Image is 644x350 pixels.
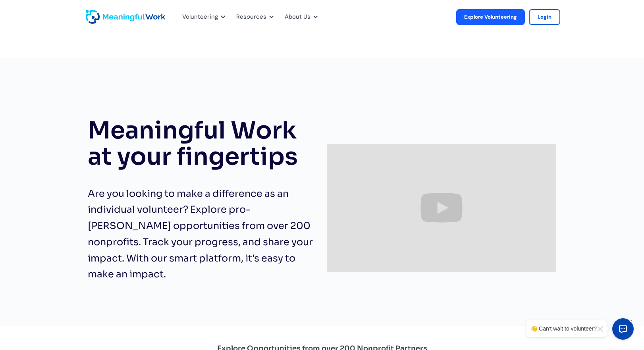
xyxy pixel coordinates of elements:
[285,12,310,22] div: About Us
[231,4,276,30] div: Resources
[177,4,228,30] div: Volunteering
[456,9,525,25] a: Explore Volunteering
[327,144,556,273] iframe: Welcome to Meaningful Work Product Demo Video
[182,12,218,22] div: Volunteering
[530,324,597,333] div: 👋 Can't wait to volunteer?
[529,9,560,25] a: Login
[236,12,266,22] div: Resources
[86,10,106,24] a: home
[88,186,317,283] p: Are you looking to make a difference as an individual volunteer? Explore pro-[PERSON_NAME] opport...
[88,117,317,170] h1: Meaningful Work at your fingertips
[280,4,320,30] div: About Us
